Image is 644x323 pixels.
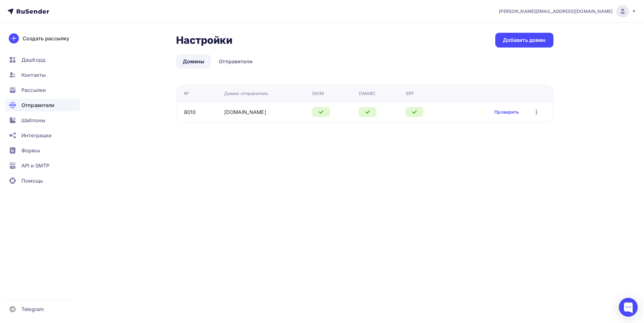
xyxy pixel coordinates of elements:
[359,90,375,97] div: DMARC
[21,71,46,79] span: Контакты
[224,109,266,115] a: [DOMAIN_NAME]
[21,101,55,109] span: Отправители
[21,305,44,313] span: Telegram
[21,132,52,139] span: Интеграции
[184,90,189,97] div: №
[5,84,80,96] a: Рассылки
[21,162,49,169] span: API и SMTP
[176,54,211,69] a: Домены
[406,90,414,97] div: SPF
[5,99,80,111] a: Отправители
[184,108,196,116] div: 8010
[499,5,636,18] a: [PERSON_NAME][EMAIL_ADDRESS][DOMAIN_NAME]
[176,34,232,47] h2: Настройки
[5,114,80,127] a: Шаблоны
[21,86,46,94] span: Рассылки
[5,54,80,66] a: Дашборд
[21,147,40,154] span: Формы
[21,56,45,64] span: Дашборд
[21,177,43,184] span: Помощь
[494,109,519,115] a: Проверить
[499,8,613,14] span: [PERSON_NAME][EMAIL_ADDRESS][DOMAIN_NAME]
[503,37,546,44] div: Добавить домен
[5,144,80,157] a: Формы
[5,69,80,81] a: Контакты
[224,90,268,97] div: Домен отправитель
[23,35,69,42] div: Создать рассылку
[312,90,324,97] div: DKIM
[212,54,259,69] a: Отправители
[21,116,45,124] span: Шаблоны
